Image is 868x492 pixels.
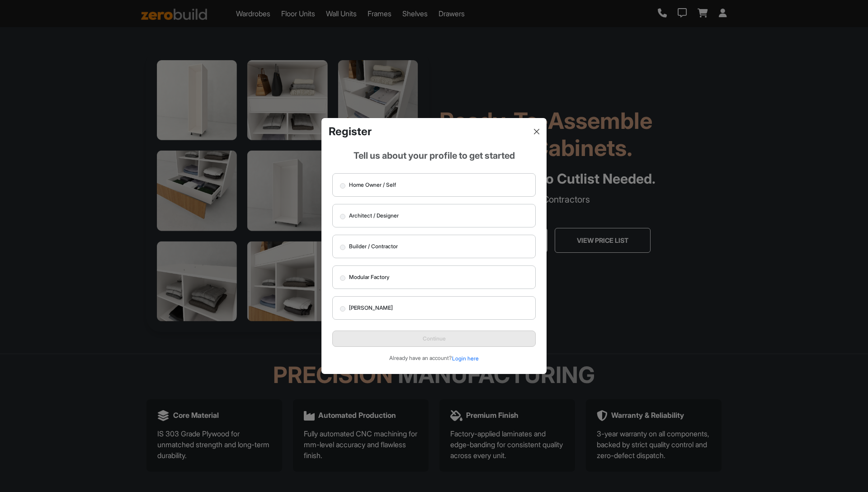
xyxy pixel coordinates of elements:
[340,306,345,312] input: [PERSON_NAME]
[349,181,396,189] span: Home Owner / Self
[530,125,543,138] button: Close
[340,275,345,281] input: Modular Factory
[389,355,452,362] span: Already have an account?
[332,149,536,162] p: Tell us about your profile to get started
[349,212,399,220] span: Architect / Designer
[349,242,398,251] span: Builder / Contractor
[340,183,345,189] input: Home Owner / Self
[349,304,393,312] span: [PERSON_NAME]
[340,214,345,219] input: Architect / Designer
[349,273,389,281] span: Modular Factory
[340,245,345,250] input: Builder / Contractor
[329,125,372,138] h4: Register
[452,354,479,363] button: Login here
